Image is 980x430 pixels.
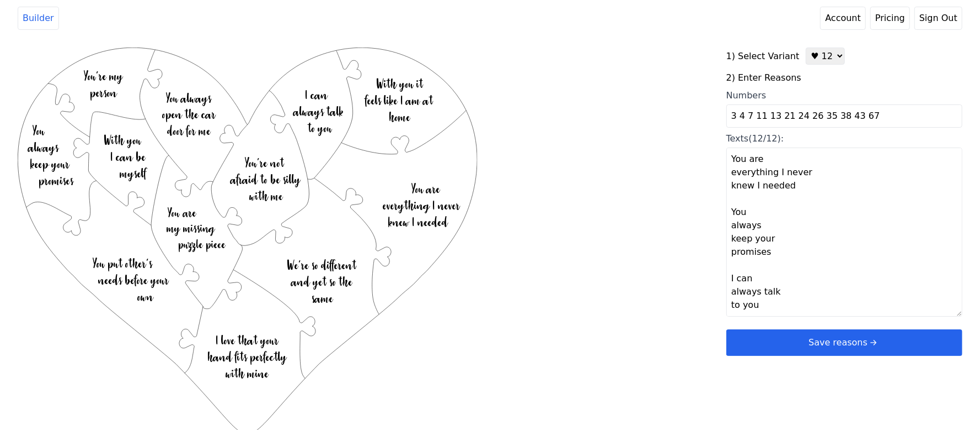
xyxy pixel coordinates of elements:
[90,84,117,101] text: person
[870,7,910,30] a: Pricing
[249,187,283,204] text: with me
[383,197,461,214] text: everything I never
[389,108,411,125] text: home
[726,89,962,102] div: Numbers
[308,119,333,137] text: to you
[312,290,334,307] text: same
[33,122,45,139] text: You
[226,365,269,382] text: with mine
[820,7,866,30] a: Account
[291,274,354,291] text: and yet so the
[726,71,962,85] label: 2) Enter Reasons
[726,104,962,128] input: Numbers
[230,171,301,188] text: afraid to be silly
[288,257,357,274] text: We’re so different
[168,204,197,221] text: You are
[179,236,227,252] text: puzzle piece
[208,349,288,366] text: hand fits perfectly
[120,165,147,182] text: myself
[726,329,962,356] button: Save reasonsarrow right short
[167,123,211,140] text: door for me
[162,106,216,123] text: open the car
[166,90,212,107] text: You always
[411,180,441,197] text: You are
[93,255,153,272] text: You put other’s
[28,139,60,156] text: always
[84,67,124,85] text: You’re my
[377,75,424,92] text: With you it
[110,148,146,165] text: I can be
[726,132,962,145] div: Texts
[365,92,434,109] text: feels like I am at
[39,172,74,189] text: promises
[137,288,154,305] text: own
[726,50,800,63] label: 1) Select Variant
[914,7,962,30] button: Sign Out
[306,86,329,103] text: I can
[98,271,169,289] text: needs before your
[389,213,449,230] text: knew I needed
[726,148,962,317] textarea: Texts(12/12):
[104,132,142,149] text: With you
[30,155,70,172] text: keep your
[167,221,216,237] text: my missing
[748,133,784,144] span: (12/12):
[293,103,344,120] text: always talk
[867,337,880,349] svg: arrow right short
[245,154,285,171] text: You’re not
[216,332,279,349] text: I love that your
[18,7,59,30] a: Builder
